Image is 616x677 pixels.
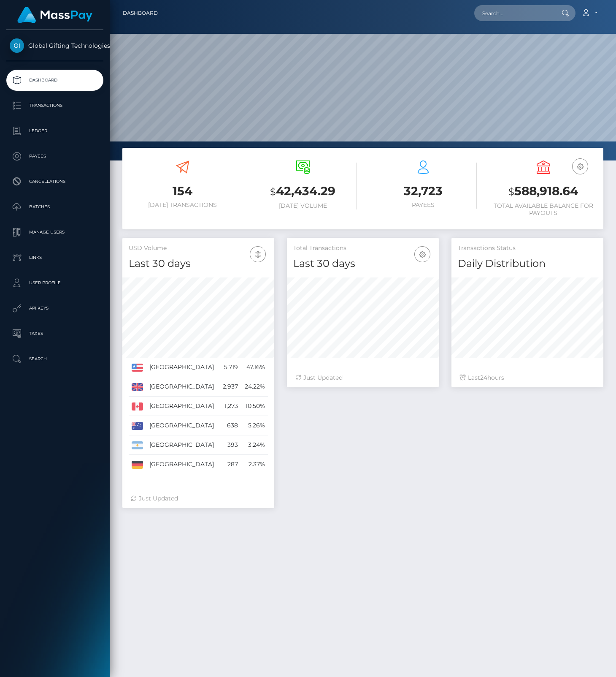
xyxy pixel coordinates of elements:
p: Dashboard [10,74,100,87]
td: [GEOGRAPHIC_DATA] [146,416,219,435]
td: 3.24% [241,435,268,455]
h5: Transactions Status [458,244,597,253]
td: 24.22% [241,377,268,397]
h4: Last 30 days [293,256,432,271]
p: Manage Users [10,226,100,239]
h3: 588,918.64 [489,183,597,200]
img: GB.png [132,383,143,391]
img: DE.png [132,461,143,468]
h6: Payees [369,201,477,209]
p: Batches [10,201,100,213]
td: 2,937 [219,377,241,397]
a: Search [6,348,103,370]
a: Dashboard [6,70,103,91]
a: Batches [6,196,103,218]
a: User Profile [6,272,103,294]
td: 10.50% [241,397,268,416]
img: US.png [132,364,143,371]
p: Ledger [10,125,100,137]
p: Search [10,353,100,365]
td: 5,719 [219,358,241,377]
a: Payees [6,146,103,167]
td: 2.37% [241,455,268,474]
h6: Total Available Balance for Payouts [489,202,597,217]
td: [GEOGRAPHIC_DATA] [146,455,219,474]
td: 638 [219,416,241,435]
h3: 42,434.29 [249,183,357,200]
a: Dashboard [123,4,158,22]
p: Payees [10,150,100,163]
td: 47.16% [241,358,268,377]
h5: USD Volume [129,244,268,253]
a: Transactions [6,95,103,116]
td: 1,273 [219,397,241,416]
p: Cancellations [10,175,100,188]
td: 393 [219,435,241,455]
small: $ [270,186,276,198]
img: AU.png [132,422,143,430]
p: API Keys [10,302,100,315]
div: Just Updated [131,494,266,503]
h6: [DATE] Volume [249,202,357,209]
a: Links [6,247,103,268]
h5: Total Transactions [293,244,432,253]
h3: 154 [129,183,236,199]
span: 24 [480,374,487,381]
div: Just Updated [295,373,430,382]
td: 287 [219,455,241,474]
a: Ledger [6,120,103,141]
td: [GEOGRAPHIC_DATA] [146,435,219,455]
small: $ [508,186,514,198]
h3: 32,723 [369,183,477,199]
td: [GEOGRAPHIC_DATA] [146,358,219,377]
p: Links [10,251,100,264]
p: Taxes [10,327,100,340]
td: [GEOGRAPHIC_DATA] [146,397,219,416]
img: Global Gifting Technologies Inc [10,38,24,53]
img: CA.png [132,402,143,410]
a: Cancellations [6,171,103,192]
a: API Keys [6,298,103,319]
h4: Last 30 days [129,256,268,271]
img: AR.png [132,441,143,449]
div: Last hours [460,373,595,382]
a: Taxes [6,323,103,344]
h4: Daily Distribution [458,256,597,271]
span: Global Gifting Technologies Inc [6,42,103,49]
p: Transactions [10,99,100,112]
a: Manage Users [6,222,103,243]
p: User Profile [10,277,100,289]
input: Search... [474,5,554,21]
img: MassPay Logo [17,7,92,23]
td: [GEOGRAPHIC_DATA] [146,377,219,397]
td: 5.26% [241,416,268,435]
h6: [DATE] Transactions [129,201,236,209]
